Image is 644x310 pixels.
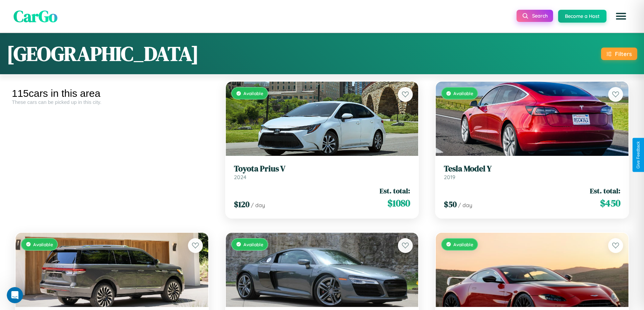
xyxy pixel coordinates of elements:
h3: Toyota Prius V [234,164,410,174]
span: / day [458,202,472,208]
div: Give Feedback [636,141,641,169]
span: $ 1080 [387,196,410,210]
button: Open menu [612,7,630,26]
span: 2019 [444,174,455,180]
span: Available [243,90,263,96]
span: CarGo [14,5,57,27]
button: Filters [601,48,637,60]
span: Est. total: [380,186,410,196]
span: $ 50 [444,199,457,210]
span: Available [243,242,263,247]
div: These cars can be picked up in this city. [12,99,212,105]
span: / day [251,202,265,208]
span: Available [453,90,473,96]
h1: [GEOGRAPHIC_DATA] [7,40,199,67]
a: Tesla Model Y2019 [444,164,620,180]
a: Toyota Prius V2024 [234,164,410,180]
button: Become a Host [558,10,606,23]
span: Available [33,242,53,247]
button: Search [517,10,553,22]
iframe: Intercom live chat [7,287,23,303]
span: Search [532,13,548,19]
span: 2024 [234,174,246,180]
span: Available [453,242,473,247]
h3: Tesla Model Y [444,164,620,174]
div: 115 cars in this area [12,88,212,99]
span: $ 120 [234,199,249,210]
div: Filters [615,50,632,57]
span: $ 450 [600,196,620,210]
span: Est. total: [590,186,620,196]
